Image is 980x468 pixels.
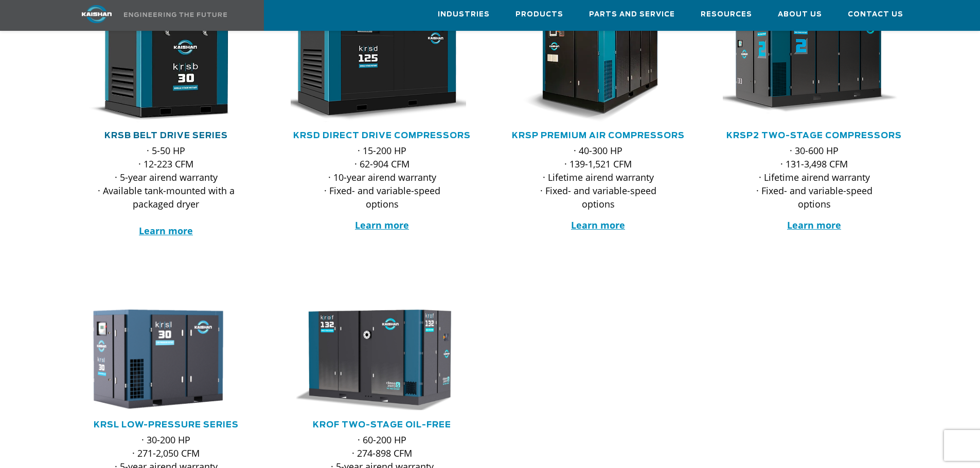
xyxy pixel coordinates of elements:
[527,144,669,211] p: · 40-300 HP · 139-1,521 CFM · Lifetime airend warranty · Fixed- and variable-speed options
[701,1,752,28] a: Resources
[589,9,675,21] span: Parts and Service
[94,421,239,429] a: KRSL Low-Pressure Series
[589,1,675,28] a: Parts and Service
[848,1,903,28] a: Contact Us
[291,307,474,411] div: krof132
[743,144,885,211] p: · 30-600 HP · 131-3,498 CFM · Lifetime airend warranty · Fixed- and variable-speed options
[293,132,471,140] a: KRSD Direct Drive Compressors
[778,9,822,21] span: About Us
[283,307,466,411] img: krof132
[139,224,193,237] a: Learn more
[701,9,752,21] span: Resources
[355,219,409,231] a: Learn more
[58,5,135,23] img: kaishan logo
[438,9,490,21] span: Industries
[67,307,250,411] img: krsl30
[726,132,902,140] a: KRSP2 Two-Stage Compressors
[848,9,903,21] span: Contact Us
[778,1,822,28] a: About Us
[571,219,625,231] a: Learn more
[311,144,453,211] p: · 15-200 HP · 62-904 CFM · 10-year airend warranty · Fixed- and variable-speed options
[104,132,228,140] a: KRSB Belt Drive Series
[787,219,841,231] a: Learn more
[512,132,685,140] a: KRSP Premium Air Compressors
[313,421,451,429] a: KROF TWO-STAGE OIL-FREE
[515,1,563,28] a: Products
[515,9,563,21] span: Products
[95,144,237,237] p: · 5-50 HP · 12-223 CFM · 5-year airend warranty · Available tank-mounted with a packaged dryer
[75,307,258,411] div: krsl30
[438,1,490,28] a: Industries
[124,12,227,17] img: Engineering the future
